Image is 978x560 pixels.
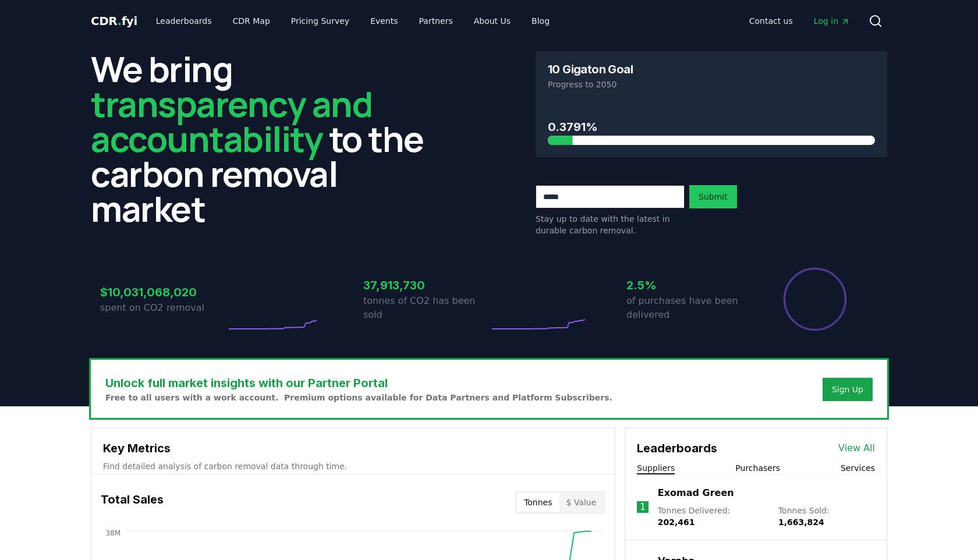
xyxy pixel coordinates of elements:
p: spent on CO2 removal [100,301,226,315]
a: Leaderboards [147,10,221,31]
p: Progress to 2050 [548,79,875,90]
p: of purchases have been delivered [626,294,752,322]
div: Percentage of sales delivered [782,267,848,332]
button: Submit [689,185,737,208]
nav: Main [147,10,559,31]
p: Stay up to date with the latest in durable carbon removal. [536,213,685,236]
a: Events [361,10,407,31]
p: 1 [640,500,646,514]
tspan: 38M [105,529,121,537]
h3: 2.5% [626,277,752,294]
a: CDR.fyi [91,13,137,29]
button: Suppliers [637,462,675,474]
nav: Main [740,10,859,31]
a: View All [838,441,875,455]
a: CDR Map [224,10,279,31]
span: 202,461 [658,518,695,527]
button: $ Value [559,493,604,512]
p: Free to all users with a work account. Premium options available for Data Partners and Platform S... [105,392,612,403]
button: Purchasers [735,462,780,474]
a: Partners [410,10,462,31]
button: Sign Up [823,378,873,401]
p: Tonnes Sold : [778,505,875,528]
a: Blog [522,10,559,31]
a: Contact us [740,10,802,31]
span: 1,663,824 [778,518,824,527]
a: Log in [805,10,859,31]
a: Exomad Green [658,486,734,500]
a: Sign Up [832,384,863,395]
a: Pricing Survey [282,10,359,31]
span: . [118,14,122,28]
h3: 0.3791% [548,118,875,136]
h2: We bring to the carbon removal market [91,51,442,226]
span: Log in [814,15,850,27]
a: About Us [465,10,520,31]
h3: Key Metrics [103,440,603,457]
button: Tonnes [517,493,559,512]
h3: Unlock full market insights with our Partner Portal [105,374,612,392]
h3: 10 Gigaton Goal [548,63,633,75]
h3: 37,913,730 [363,277,489,294]
p: tonnes of CO2 has been sold [363,294,489,322]
h3: Leaderboards [637,440,717,457]
p: Tonnes Delivered : [658,505,767,528]
h3: Total Sales [101,491,164,514]
span: transparency and accountability [91,80,372,162]
p: Find detailed analysis of carbon removal data through time. [103,460,603,472]
button: Services [841,462,875,474]
span: CDR fyi [91,14,137,28]
h3: $10,031,068,020 [100,283,226,301]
